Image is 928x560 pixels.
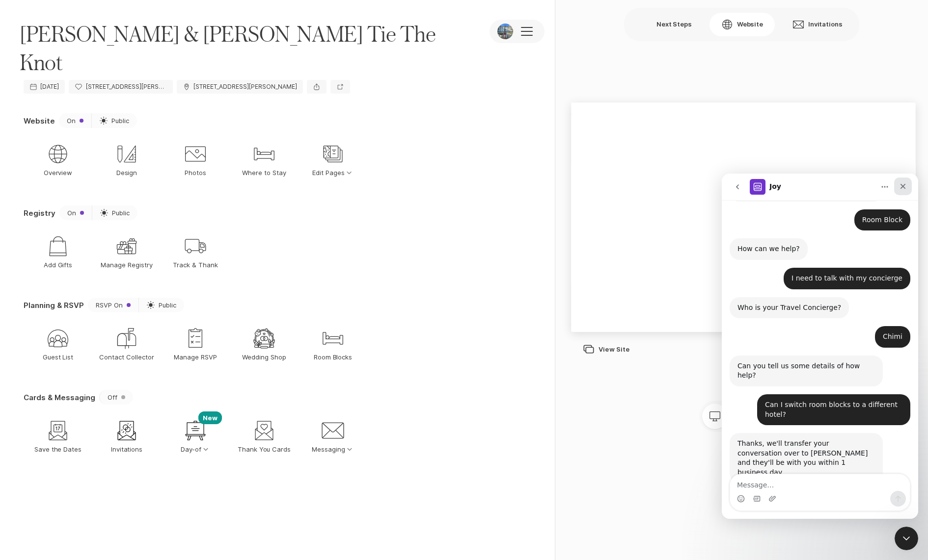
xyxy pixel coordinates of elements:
a: Photos [161,132,230,187]
p: Manage Registry [101,260,153,269]
a: Get the app [413,192,453,209]
button: Messaging [299,408,367,463]
a: Schedule [373,170,406,187]
p: Guest List [43,353,74,361]
div: Thank You Cards [252,419,276,442]
div: Edit Pages [321,142,345,166]
p: Home [179,170,200,187]
a: RSVP [216,170,234,187]
svg: Preview desktop [709,410,720,422]
a: Our Story [250,170,282,187]
span: Public [159,302,176,309]
a: Track & Thank [161,224,230,279]
p: Edit Pages [312,168,354,177]
button: Public [138,298,184,312]
button: Invitations [781,13,854,36]
span: [PERSON_NAME] & [PERSON_NAME] Tie the Knot [20,20,470,76]
div: Overview [46,142,70,166]
button: Next Steps [629,13,704,36]
a: Wedding Shop [230,316,299,371]
p: Registry [24,208,55,218]
div: Manage Registry [115,234,138,258]
a: Guest List [24,316,92,371]
div: Manage RSVP [184,327,207,350]
a: Accommodations [298,170,357,187]
div: Guest List [46,327,70,350]
a: Wedding Party [254,192,304,209]
a: [STREET_ADDRESS][PERSON_NAME] [69,80,172,94]
p: Room Blocks [314,353,353,361]
div: Room Blocks [321,327,345,350]
p: Save the Dates [34,445,82,454]
a: Manage Registry [92,224,161,279]
div: View Site [583,343,629,355]
p: Design [116,168,137,177]
span: Public [112,209,130,217]
p: Manage RSVP [174,353,217,361]
a: Overview [24,132,92,187]
a: Invitations [92,408,161,463]
div: Invitations [115,419,138,442]
a: Where to Stay [230,132,299,187]
div: Messaging [321,419,345,442]
p: Contact Collector [99,353,154,361]
p: Cards & Messaging [24,392,95,403]
p: Website [24,116,55,126]
div: Wedding Shop [252,327,276,350]
p: Track & Thank [173,260,218,269]
p: 40402 De Luz Heights Road Fallbrook, CA 92028 [86,83,167,90]
a: [STREET_ADDRESS][PERSON_NAME] [177,80,303,94]
div: Where to Stay [252,142,276,166]
button: Share event information [307,80,327,94]
div: Day-of [184,419,207,442]
p: Photos [185,168,206,177]
a: Contact Collector [92,316,161,371]
iframe: Intercom live chat [895,527,918,550]
a: Room Blocks [299,316,367,371]
button: Website [710,13,775,36]
p: Day-of [181,445,211,454]
div: Add Gifts [46,234,70,258]
button: RSVP On [88,298,138,312]
a: Location [464,170,494,187]
div: Design [115,142,138,166]
a: Registry [421,170,449,187]
p: Overview [44,168,73,177]
p: Q & A [510,170,529,187]
a: Save the Dates [24,408,92,463]
a: Design [92,132,161,187]
div: Photos [184,142,207,166]
button: Edit Pages [299,132,367,187]
iframe: Intercom live chat [722,174,918,519]
div: Contact Collector [115,327,138,350]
